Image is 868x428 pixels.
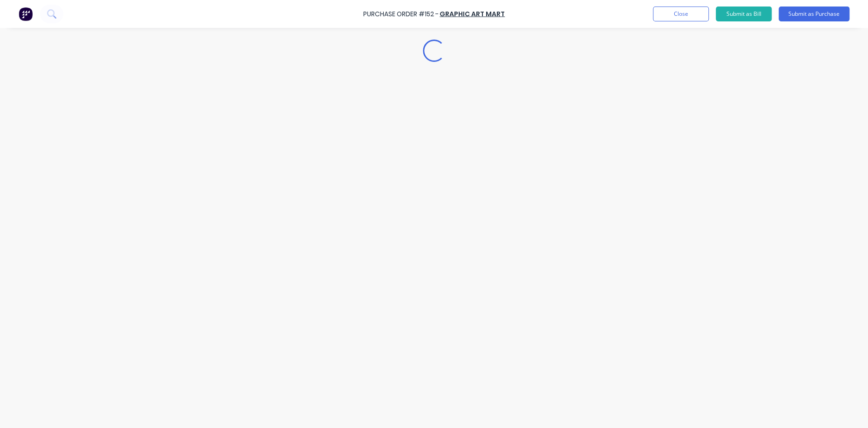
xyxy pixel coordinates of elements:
button: Close [653,7,709,21]
a: Graphic Art Mart [440,9,505,19]
button: Submit as Purchase [779,7,849,21]
img: Factory [19,7,33,21]
div: Purchase Order #152 - [363,9,439,19]
button: Submit as Bill [716,7,772,21]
